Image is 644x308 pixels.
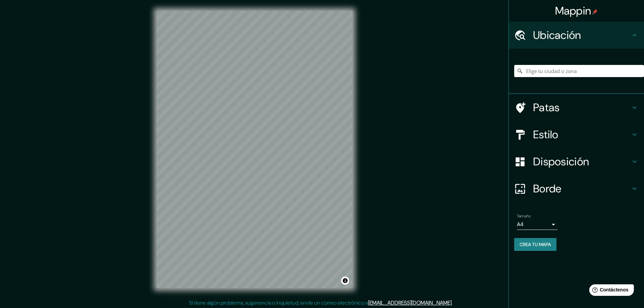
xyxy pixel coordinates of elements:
[157,11,353,288] canvas: Mapa
[189,299,368,306] font: Si tiene algún problema, sugerencia o inquietud, envíe un correo electrónico a
[368,299,452,306] a: [EMAIL_ADDRESS][DOMAIN_NAME]
[509,121,644,148] div: Estilo
[509,94,644,121] div: Patas
[514,238,556,251] button: Crea tu mapa
[509,175,644,202] div: Borde
[533,100,560,115] font: Patas
[592,9,598,15] img: pin-icon.png
[533,127,558,142] font: Estilo
[509,22,644,49] div: Ubicación
[533,28,581,42] font: Ubicación
[517,213,531,219] font: Tamaño
[517,221,524,228] font: A4
[520,241,551,247] font: Crea tu mapa
[454,299,455,306] font: .
[584,282,637,301] iframe: Lanzador de widgets de ayuda
[509,148,644,175] div: Disposición
[514,65,644,77] input: Elige tu ciudad o zona
[341,277,349,285] button: Activar o desactivar atribución
[517,219,557,230] div: A4
[453,299,454,306] font: .
[533,155,589,169] font: Disposición
[533,182,562,196] font: Borde
[452,299,453,306] font: .
[555,4,591,18] font: Mappin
